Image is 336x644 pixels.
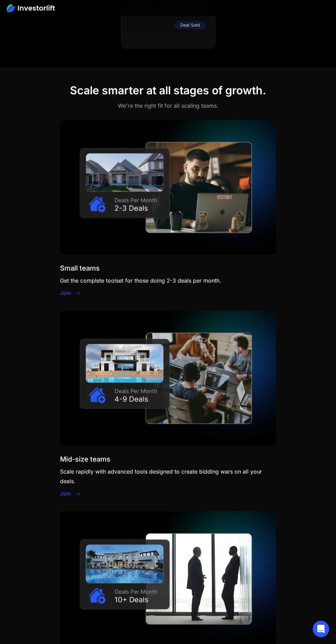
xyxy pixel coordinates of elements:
[70,84,266,97] div: Scale smarter at all stages of growth.
[60,276,221,285] div: Get the complete toolset for those doing 2-3 deals per month.
[313,621,329,637] div: Open Intercom Messenger
[60,264,100,272] div: Small teams
[60,455,110,463] div: Mid-size teams
[60,289,71,297] a: Join
[118,100,218,111] div: We're the right fit for all scaling teams.
[60,489,71,498] a: Join
[60,467,276,486] div: Scale rapidly with advanced tools designed to create bidding wars on all your deals.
